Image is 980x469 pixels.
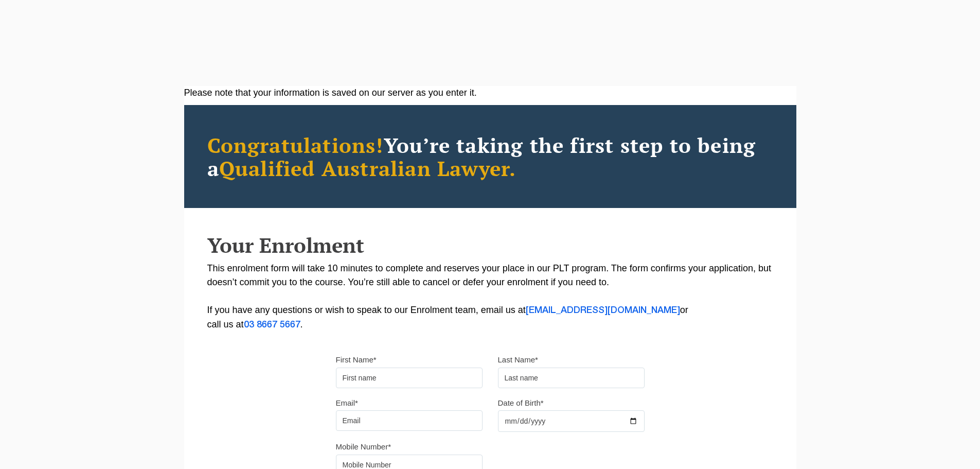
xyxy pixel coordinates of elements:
p: This enrolment form will take 10 minutes to complete and reserves your place in our PLT program. ... [207,262,773,332]
h2: You’re taking the first step to being a [207,133,773,180]
span: Qualified Australian Lawyer. [219,154,516,182]
span: Congratulations! [207,131,384,159]
input: Last name [498,368,645,388]
a: 03 8667 5667 [244,321,300,329]
label: Mobile Number* [336,442,391,452]
label: Last Name* [498,355,538,365]
h2: Your Enrolment [207,234,773,256]
a: [EMAIL_ADDRESS][DOMAIN_NAME] [526,306,680,315]
input: Email [336,410,483,431]
label: Email* [336,398,358,408]
label: Date of Birth* [498,398,544,408]
div: Please note that your information is saved on our server as you enter it. [184,86,796,100]
input: First name [336,368,483,388]
label: First Name* [336,355,377,365]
